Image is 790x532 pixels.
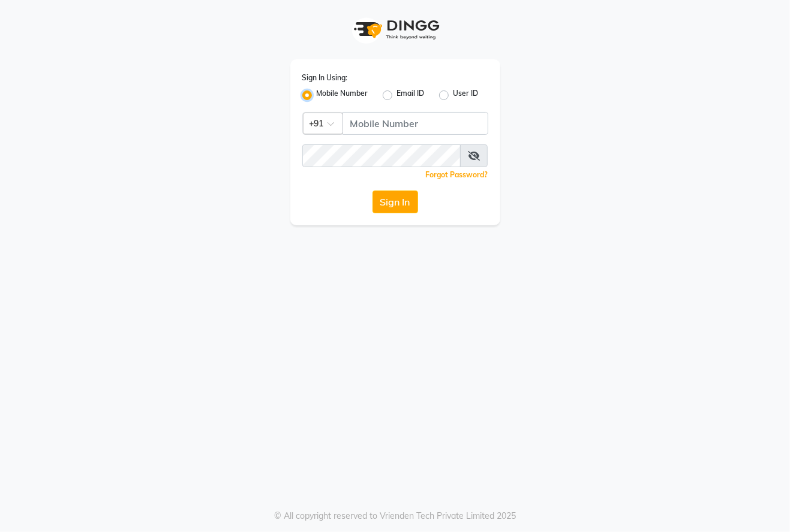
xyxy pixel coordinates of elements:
[373,191,418,213] button: Sign In
[453,88,479,102] label: User ID
[302,72,348,83] label: Sign In Using:
[343,112,488,135] input: Username
[302,144,461,167] input: Username
[426,170,488,179] a: Forgot Password?
[397,88,425,102] label: Email ID
[347,12,443,47] img: logo1.svg
[317,88,368,102] label: Mobile Number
